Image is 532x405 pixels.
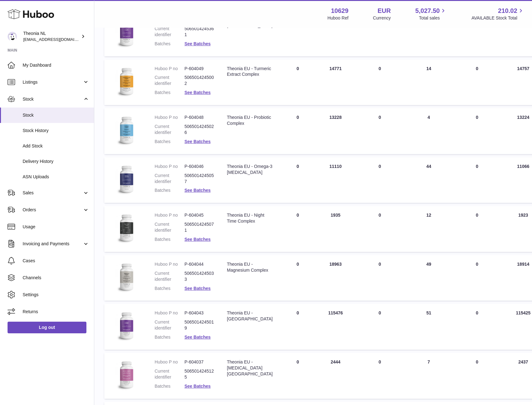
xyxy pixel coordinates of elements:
[155,334,184,340] dt: Batches
[184,75,214,86] dd: 5065014245002
[354,59,405,105] td: 0
[279,10,317,56] td: 0
[155,212,184,218] dt: Huboo P no
[111,359,142,391] img: product image
[227,164,273,175] div: Theonia EU - Omega-3 [MEDICAL_DATA]
[476,262,478,267] span: 0
[184,124,214,136] dd: 5065014245026
[279,255,317,301] td: 0
[415,7,440,15] span: 5,027.50
[405,157,452,203] td: 44
[23,158,89,164] span: Delivery History
[279,108,317,154] td: 0
[184,384,211,389] a: See Batches
[155,114,184,120] dt: Huboo P no
[23,62,89,68] span: My Dashboard
[155,383,184,389] dt: Batches
[184,319,214,331] dd: 5065014245019
[279,59,317,105] td: 0
[377,7,391,15] strong: EUR
[23,128,89,134] span: Stock History
[111,17,142,48] img: product image
[155,41,184,47] dt: Batches
[23,37,92,42] span: [EMAIL_ADDRESS][DOMAIN_NAME]
[23,143,89,149] span: Add Stock
[227,212,273,224] div: Theonia EU - Night Time Complex
[476,310,478,315] span: 0
[317,206,354,252] td: 1935
[476,66,478,71] span: 0
[279,206,317,252] td: 0
[498,7,517,15] span: 210.02
[405,108,452,154] td: 4
[111,212,142,244] img: product image
[184,164,214,169] dd: P-604046
[155,187,184,193] dt: Batches
[23,275,89,281] span: Channels
[405,10,452,56] td: 7
[184,335,211,340] a: See Batches
[227,114,273,126] div: Theonia EU - Probiotic Complex
[476,359,478,364] span: 0
[184,221,214,233] dd: 5065014245071
[184,66,214,72] dd: P-604049
[23,96,83,102] span: Stock
[155,261,184,267] dt: Huboo P no
[227,261,273,273] div: Theonia EU - Magnesium Complex
[23,224,89,230] span: Usage
[405,59,452,105] td: 14
[155,164,184,169] dt: Huboo P no
[155,90,184,96] dt: Batches
[155,221,184,233] dt: Current identifier
[354,353,405,399] td: 0
[184,90,211,95] a: See Batches
[331,7,348,15] strong: 10629
[155,270,184,282] dt: Current identifier
[111,66,142,97] img: product image
[23,258,89,264] span: Cases
[317,59,354,105] td: 14771
[23,241,83,247] span: Invoicing and Payments
[111,164,142,195] img: product image
[476,213,478,218] span: 0
[155,286,184,291] dt: Batches
[317,108,354,154] td: 13228
[23,190,83,196] span: Sales
[23,207,83,213] span: Orders
[354,206,405,252] td: 0
[155,368,184,380] dt: Current identifier
[184,188,211,193] a: See Batches
[476,115,478,120] span: 0
[184,286,211,291] a: See Batches
[184,237,211,242] a: See Batches
[184,310,214,316] dd: P-604043
[317,10,354,56] td: 21009
[405,255,452,301] td: 49
[317,255,354,301] td: 18963
[317,353,354,399] td: 2444
[8,322,86,333] a: Log out
[471,7,524,21] a: 210.02 AVAILABLE Stock Total
[23,309,89,315] span: Returns
[184,368,214,380] dd: 5065014245125
[111,310,142,341] img: product image
[419,15,447,21] span: Total sales
[155,75,184,86] dt: Current identifier
[155,236,184,242] dt: Batches
[155,359,184,365] dt: Huboo P no
[354,157,405,203] td: 0
[111,261,142,293] img: product image
[405,353,452,399] td: 7
[184,359,214,365] dd: P-604037
[155,139,184,145] dt: Batches
[184,261,214,267] dd: P-604044
[405,304,452,350] td: 51
[476,164,478,169] span: 0
[155,319,184,331] dt: Current identifier
[184,26,214,38] dd: 5065014245361
[184,173,214,185] dd: 5065014245057
[155,310,184,316] dt: Huboo P no
[111,114,142,146] img: product image
[184,41,211,46] a: See Batches
[405,206,452,252] td: 12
